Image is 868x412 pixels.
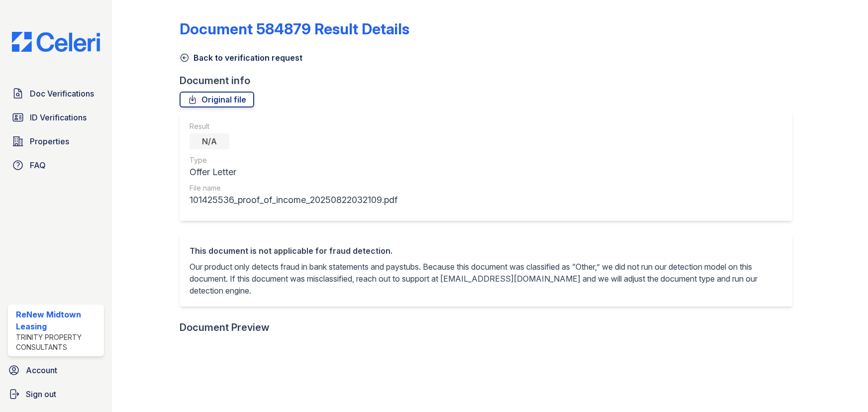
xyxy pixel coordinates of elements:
div: 101425536_proof_of_income_20250822032109.pdf [190,193,397,207]
div: Trinity Property Consultants [16,332,100,352]
a: Original file [180,92,254,107]
div: Type [190,155,397,165]
div: Result [190,121,397,131]
div: Document info [180,74,800,88]
p: Our product only detects fraud in bank statements and paystubs. Because this document was classif... [190,261,782,297]
span: Properties [30,135,69,147]
span: Account [26,364,57,376]
span: Sign out [26,388,56,400]
div: File name [190,183,397,193]
a: Document 584879 Result Details [180,20,409,38]
div: N/A [190,133,229,149]
span: FAQ [30,159,46,171]
img: CE_Logo_Blue-a8612792a0a2168367f1c8372b55b34899dd931a85d93a1a3d3e32e68fde9ad4.png [4,32,108,52]
div: Offer Letter [190,165,397,179]
a: Account [4,360,108,380]
div: ReNew Midtown Leasing [16,309,100,332]
a: FAQ [8,155,104,175]
a: Properties [8,131,104,151]
div: Document Preview [180,320,270,334]
a: Back to verification request [180,52,302,64]
span: Doc Verifications [30,88,94,100]
a: ID Verifications [8,107,104,127]
a: Sign out [4,384,108,404]
a: Doc Verifications [8,84,104,103]
div: This document is not applicable for fraud detection. [190,245,782,257]
span: ID Verifications [30,111,87,123]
